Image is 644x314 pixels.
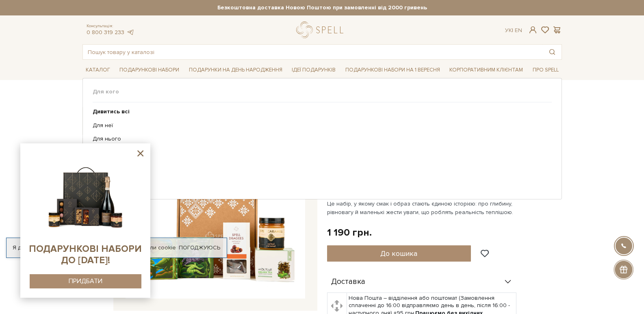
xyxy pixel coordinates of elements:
[331,278,365,286] span: Доставка
[82,4,562,11] strong: Безкоштовна доставка Новою Поштою при замовленні від 2000 гривень
[327,226,372,239] div: 1 190 грн.
[126,29,134,36] a: telegram
[126,119,305,299] img: Подарунок Легенди пагорбів
[505,27,522,34] div: Ук
[93,108,546,115] a: Дивитись всі
[296,22,347,38] a: logo
[327,199,518,217] p: Це набір, у якому смак і образ стають єдиною історією: про глибину, рівновагу й маленькі жести ув...
[529,64,562,76] a: Про Spell
[93,88,552,95] span: Для кого
[82,78,562,199] div: Каталог
[512,27,513,34] span: |
[87,29,124,36] a: 0 800 319 233
[93,135,546,143] a: Для нього
[93,175,546,183] a: Для батьків
[446,63,526,77] a: Корпоративним клієнтам
[186,64,286,76] a: Подарунки на День народження
[87,24,134,29] span: Консультація:
[342,63,443,77] a: Подарункові набори на 1 Вересня
[93,149,546,156] a: Для дітей
[7,244,227,251] div: Я дозволяю [DOMAIN_NAME] використовувати
[179,244,220,251] a: Погоджуюсь
[327,245,471,262] button: До кошика
[139,244,176,251] a: файли cookie
[93,108,130,115] b: Дивитись всі
[543,45,562,59] button: Пошук товару у каталозі
[116,64,182,76] a: Подарункові набори
[83,45,543,59] input: Пошук товару у каталозі
[82,64,113,76] a: Каталог
[93,122,546,129] a: Для неї
[380,249,417,258] span: До кошика
[515,27,522,34] a: En
[288,64,339,76] a: Ідеї подарунків
[93,162,546,169] a: Для себе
